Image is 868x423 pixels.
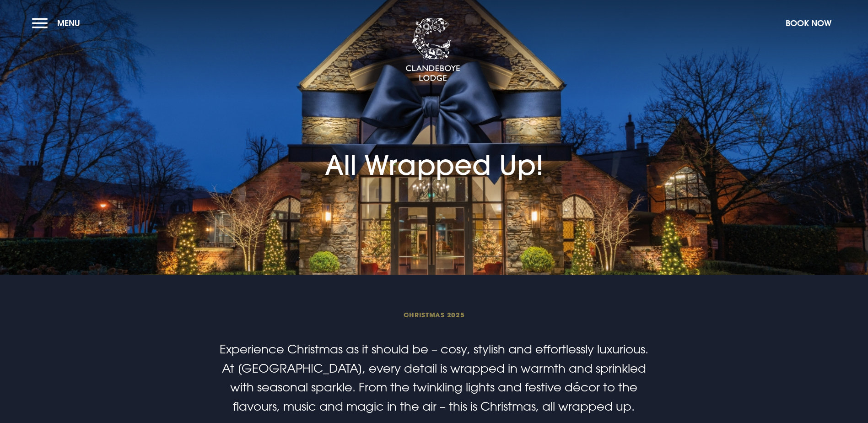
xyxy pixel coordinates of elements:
[57,18,80,28] span: Menu
[32,13,85,33] button: Menu
[216,310,652,319] span: Christmas 2025
[216,340,652,416] p: Experience Christmas as it should be – cosy, stylish and effortlessly luxurious. At [GEOGRAPHIC_D...
[325,98,544,182] h1: All Wrapped Up!
[405,18,460,82] img: Clandeboye Lodge
[781,13,836,33] button: Book Now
